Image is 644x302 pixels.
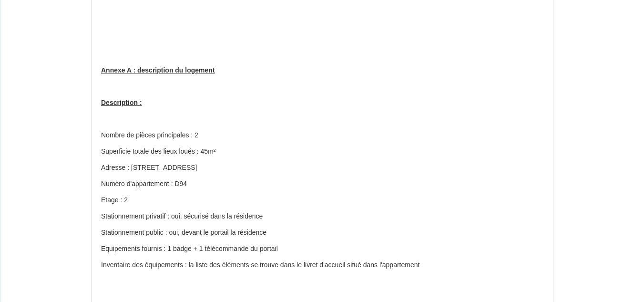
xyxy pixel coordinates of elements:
[101,179,543,189] p: Numéro d'appartement : D94
[101,244,543,254] p: Equipements fournis : 1 badge + 1 télécommande du portail
[101,260,543,270] p: Inventaire des équipements : la liste des éléments se trouve dans le livret d'accueil situé dans ...
[101,147,543,156] p: Superficie totale des lieux loués : 45m²
[101,196,543,205] p: Etage : 2
[101,99,142,106] u: Description :
[101,66,215,74] u: Annexe A : description du logement
[101,163,543,173] p: Adresse : [STREET_ADDRESS]
[101,131,543,140] p: Nombre de pièces principales : 2
[101,228,543,238] p: Stationnement public : oui, devant le portail la résidence
[101,212,543,221] p: Stationnement privatif : oui, sécurisé dans la résidence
